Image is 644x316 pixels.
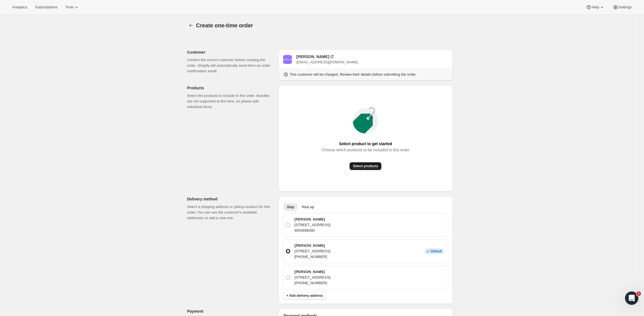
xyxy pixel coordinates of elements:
span: Help [591,5,599,9]
button: + Add delivery address [283,292,326,300]
span: Pick up [302,205,314,209]
span: Create one-time order [196,22,253,28]
span: Select product to get started [339,140,392,148]
p: Payment [187,308,274,314]
p: [STREET_ADDRESS] [294,248,331,254]
p: Select the products to include in this order. Bundles are not supported at this time, so please a... [187,93,274,110]
button: Select products [350,162,381,170]
span: + Add delivery address [286,293,323,298]
button: Analytics [9,3,30,11]
span: Ship [287,205,294,209]
p: [PHONE_NUMBER] [294,254,331,260]
p: Select a shipping address or pickup location for this order. You can use the customer's available... [187,204,274,221]
button: Tools [62,3,83,11]
p: [PHONE_NUMBER] [294,280,331,286]
span: 1 [636,291,641,296]
p: Delivery method [187,196,274,202]
text: [PERSON_NAME] [276,58,298,61]
span: Analytics [12,5,27,9]
p: [PERSON_NAME] [294,217,331,222]
span: Laurence Wedderburn [283,55,292,64]
button: Subscriptions [32,3,61,11]
p: Products [187,85,274,91]
p: [PERSON_NAME] [294,243,331,248]
p: This customer will be charged. Review their details before submitting the order. [290,72,417,77]
span: Default [431,249,441,253]
span: Choose which products to be included in this order [322,146,409,154]
div: [PERSON_NAME] [296,54,329,59]
p: Confirm the correct customer before creating the order. Shopify will automatically send them an o... [187,57,274,74]
span: [EMAIL_ADDRESS][DOMAIN_NAME] [296,60,358,64]
p: [PERSON_NAME] [294,269,331,275]
span: Select products [353,164,378,168]
p: 9054698390 [294,228,331,233]
span: Settings [618,5,632,9]
p: [STREET_ADDRESS] [294,275,331,280]
iframe: Intercom live chat [625,291,638,305]
button: Settings [609,3,635,11]
p: Customer [187,49,274,55]
span: Subscriptions [35,5,57,9]
p: [STREET_ADDRESS] [294,222,331,228]
button: Help [583,3,608,11]
span: Tools [65,5,74,9]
